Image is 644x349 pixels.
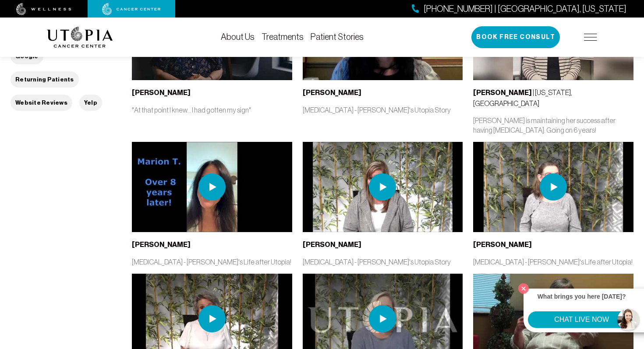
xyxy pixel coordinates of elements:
img: thumbnail [473,142,633,232]
b: [PERSON_NAME] [473,88,532,97]
img: play icon [540,173,567,201]
p: "At that point I knew... I had gotten my sign" [132,105,292,115]
button: Yelp [79,95,102,111]
span: [PHONE_NUMBER] | [GEOGRAPHIC_DATA], [US_STATE] [424,3,626,15]
a: Patient Stories [311,32,364,42]
a: About Us [221,32,255,42]
img: thumbnail [303,142,463,232]
img: wellness [16,3,71,15]
a: Treatments [262,32,304,42]
b: [PERSON_NAME] [132,88,191,97]
img: play icon [198,173,226,201]
p: [MEDICAL_DATA] - [PERSON_NAME]'s Utopia Story [303,257,463,267]
button: Book Free Consult [471,26,560,48]
button: CHAT LIVE NOW [528,311,635,328]
a: [PHONE_NUMBER] | [GEOGRAPHIC_DATA], [US_STATE] [412,3,626,15]
p: [MEDICAL_DATA] - [PERSON_NAME]'s Life after Utopia! [132,257,292,267]
b: [PERSON_NAME] [303,240,361,249]
img: icon-hamburger [584,34,597,41]
b: [PERSON_NAME] [303,88,361,97]
button: Returning Patients [11,71,79,88]
span: | [US_STATE], [GEOGRAPHIC_DATA] [473,88,572,107]
img: logo [47,27,113,48]
b: [PERSON_NAME] [132,240,191,249]
button: Website Reviews [11,95,72,111]
b: [PERSON_NAME] [473,240,532,249]
img: play icon [369,305,396,332]
p: [MEDICAL_DATA] - [PERSON_NAME]'s Utopia Story [303,105,463,115]
img: play icon [369,173,396,201]
strong: What brings you here [DATE]? [538,293,626,300]
button: Close [516,281,531,296]
img: play icon [198,305,226,332]
img: cancer center [102,3,161,15]
img: thumbnail [132,142,292,232]
p: [MEDICAL_DATA] - [PERSON_NAME]'s Life after Utopia! [473,257,633,267]
p: [PERSON_NAME] is maintaining her success after having [MEDICAL_DATA]. Going on 6 years! [473,116,633,135]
